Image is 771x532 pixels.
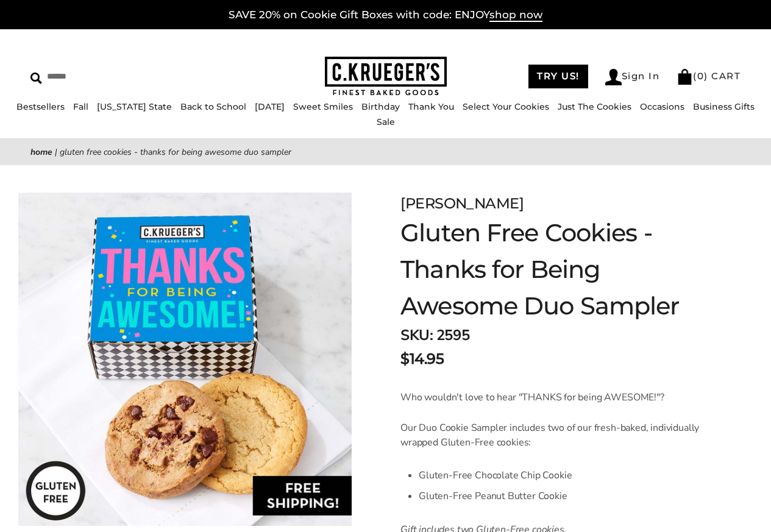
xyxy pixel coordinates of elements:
span: Gluten Free Cookies - Thanks for Being Awesome Duo Sampler [60,146,291,158]
a: [DATE] [255,101,285,112]
h1: Gluten Free Cookies - Thanks for Being Awesome Duo Sampler [400,215,710,324]
a: [US_STATE] State [97,101,172,112]
span: $14.95 [400,348,444,370]
a: Sign In [605,69,660,85]
a: Business Gifts [693,101,755,112]
input: Search [30,67,193,86]
a: Sweet Smiles [293,101,353,112]
a: Home [30,146,52,158]
li: Gluten-Free Peanut Butter Cookie [419,486,710,506]
span: | [55,146,57,158]
p: Who wouldn't love to hear "THANKS for being AWESOME!"? [400,390,710,405]
a: Fall [73,101,88,112]
a: Thank You [408,101,454,112]
img: Search [30,73,42,84]
a: Sale [377,116,395,127]
a: Bestsellers [16,101,65,112]
span: 0 [697,70,705,82]
a: Just The Cookies [558,101,631,112]
img: C.KRUEGER'S [325,57,447,96]
span: 2595 [436,325,469,345]
span: shop now [489,9,542,22]
a: Select Your Cookies [463,101,549,112]
a: Occasions [640,101,684,112]
p: Our Duo Cookie Sampler includes two of our fresh-baked, individually wrapped Gluten-Free cookies: [400,420,710,450]
a: Back to School [180,101,246,112]
a: (0) CART [677,70,741,82]
img: Account [605,69,622,85]
a: TRY US! [528,65,588,88]
li: Gluten-Free Chocolate Chip Cookie [419,465,710,486]
img: Bag [677,69,693,85]
a: SAVE 20% on Cookie Gift Boxes with code: ENJOYshop now [229,9,542,22]
strong: SKU: [400,325,433,345]
img: Gluten Free Cookies - Thanks for Being Awesome Duo Sampler [18,193,352,526]
div: [PERSON_NAME] [400,193,710,215]
nav: breadcrumbs [30,145,741,159]
a: Birthday [361,101,400,112]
